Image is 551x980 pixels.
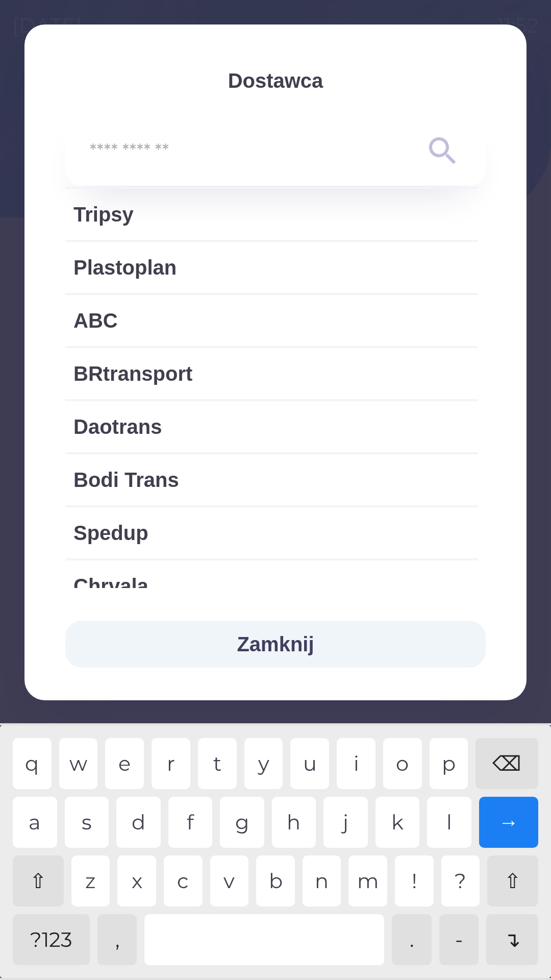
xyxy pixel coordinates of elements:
span: Chrvala [73,571,470,601]
span: Bodi Trans [73,464,470,495]
div: BRtransport [65,348,478,399]
div: Plastoplan [65,242,478,293]
div: Daotrans [65,401,478,452]
div: Bodi Trans [65,454,478,505]
div: Spedup [65,507,478,558]
span: Plastoplan [73,252,470,283]
span: Tripsy [73,199,470,230]
span: BRtransport [73,358,470,389]
button: Zamknij [65,621,486,668]
p: Dostawca [65,65,486,96]
div: Chrvala [65,560,478,611]
div: ABC [65,295,478,346]
span: ABC [73,305,470,336]
div: Tripsy [65,189,478,240]
span: Spedup [73,518,470,548]
span: Daotrans [73,411,470,442]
